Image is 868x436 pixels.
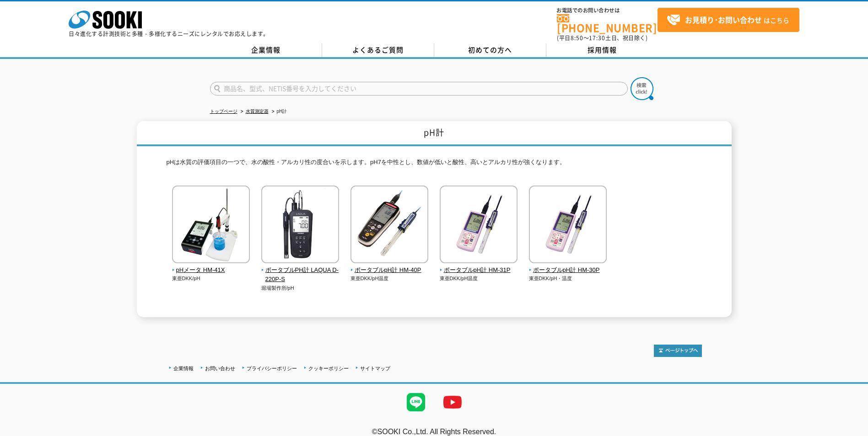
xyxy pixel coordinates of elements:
a: お問い合わせ [205,366,235,371]
span: pHメータ HM-41X [172,266,250,275]
p: 日々進化する計測技術と多種・多様化するニーズにレンタルでお応えします。 [69,31,269,37]
span: 初めての方へ [468,45,512,55]
a: 採用情報 [546,43,658,57]
p: pHは水質の評価項目の一つで、水の酸性・アルカリ性の度合いを示します。pH7を中性とし、数値が低いと酸性、高いとアルカリ性が強くなります。 [167,158,702,172]
a: 企業情報 [210,43,322,57]
a: クッキーポリシー [308,366,349,371]
img: btn_search.png [631,77,653,100]
a: ポータブルpH計 HM-30P [529,257,607,275]
li: pH計 [270,107,287,117]
a: 水質測定器 [246,109,269,114]
strong: お見積り･お問い合わせ [685,14,762,25]
p: 東亜DKK/pH温度 [440,275,518,282]
a: pHメータ HM-41X [172,257,250,275]
p: 東亜DKK/pH [172,275,250,282]
a: プライバシーポリシー [247,366,297,371]
img: ポータブルpH計 HM-31P [440,186,518,266]
a: 初めての方へ [434,43,546,57]
img: LINE [398,384,434,420]
span: 17:30 [589,34,605,42]
a: トップページ [210,109,237,114]
img: ポータブルpH計 HM-30P [529,186,607,266]
a: サイトマップ [360,366,390,371]
span: 8:50 [571,34,583,42]
span: はこちら [667,13,789,27]
a: ポータブルpH計 HM-40P [350,257,429,275]
a: [PHONE_NUMBER] [557,14,658,33]
a: よくあるご質問 [322,43,434,57]
p: 東亜DKK/pH・温度 [529,275,607,282]
a: 企業情報 [173,366,194,371]
span: (平日 ～ 土日、祝日除く) [557,34,647,42]
span: お電話でのお問い合わせは [557,8,658,13]
p: 堀場製作所/pH [261,284,340,292]
span: ポータブルpH計 HM-40P [350,266,429,275]
img: pHメータ HM-41X [172,186,250,266]
a: お見積り･お問い合わせはこちら [658,8,799,32]
h1: pH計 [137,121,732,146]
span: ポータブルpH計 HM-30P [529,266,607,275]
span: ポータブルPH計 LAQUA D-220P-S [261,266,340,285]
a: ポータブルPH計 LAQUA D-220P-S [261,257,340,284]
p: 東亜DKK/pH温度 [350,275,429,282]
img: ポータブルpH計 HM-40P [350,186,428,266]
input: 商品名、型式、NETIS番号を入力してください [210,82,628,96]
img: YouTube [434,384,471,420]
a: ポータブルpH計 HM-31P [440,257,518,275]
img: トップページへ [654,345,702,357]
img: ポータブルPH計 LAQUA D-220P-S [261,186,339,266]
span: ポータブルpH計 HM-31P [440,266,518,275]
